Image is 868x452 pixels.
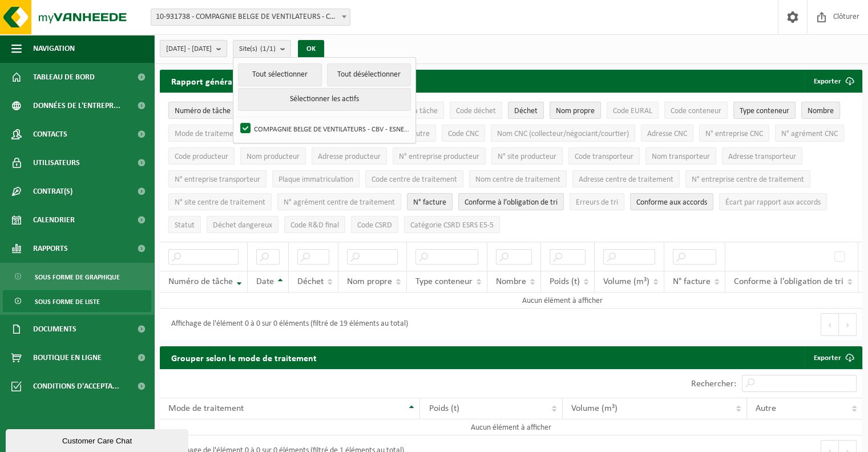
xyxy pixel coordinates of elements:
[168,170,267,187] button: N° entreprise transporteurN° entreprise transporteur: Activate to sort
[207,216,278,233] button: Déchet dangereux : Activate to sort
[284,198,395,207] span: N° agrément centre de traitement
[475,175,560,184] span: Nom centre de traitement
[233,40,291,57] button: Site(s)(1/1)
[297,277,324,286] span: Déchet
[645,147,716,165] button: Nom transporteurNom transporteur: Activate to sort
[429,404,459,413] span: Poids (t)
[33,234,68,263] span: Rapports
[664,102,728,119] button: Code conteneurCode conteneur: Activate to sort
[151,9,350,25] span: 10-931738 - COMPAGNIE BELGE DE VENTILATEURS - CBV
[6,427,191,452] iframe: chat widget
[572,170,680,187] button: Adresse centre de traitementAdresse centre de traitement: Activate to sort
[175,107,231,115] span: Numéro de tâche
[491,125,635,142] button: Nom CNC (collecteur/négociant/courtier)Nom CNC (collecteur/négociant/courtier): Activate to sort
[725,198,821,207] span: Écart par rapport aux accords
[641,125,693,142] button: Adresse CNCAdresse CNC: Activate to sort
[168,216,201,233] button: StatutStatut: Activate to sort
[290,221,339,230] span: Code R&D final
[240,147,306,165] button: Nom producteurNom producteur: Activate to sort
[556,107,595,115] span: Nom propre
[405,125,436,142] button: AutreAutre: Activate to sort
[239,41,276,58] span: Site(s)
[160,419,862,435] td: Aucun élément à afficher
[465,198,558,207] span: Conforme à l’obligation de tri
[579,175,673,184] span: Adresse centre de traitement
[284,216,345,233] button: Code R&D finalCode R&amp;D final: Activate to sort
[168,147,235,165] button: Code producteurCode producteur: Activate to sort
[407,193,453,210] button: N° factureN° facture: Activate to sort
[347,277,392,286] span: Nom propre
[256,277,274,286] span: Date
[175,175,260,184] span: N° entreprise transporteur
[35,266,120,288] span: Sous forme de graphique
[312,147,387,165] button: Adresse producteurAdresse producteur: Activate to sort
[168,404,244,413] span: Mode de traitement
[33,149,80,177] span: Utilisateurs
[722,147,802,165] button: Adresse transporteurAdresse transporteur: Activate to sort
[160,70,246,93] h2: Rapport général
[692,175,804,184] span: N° entreprise centre de traitement
[3,266,151,287] a: Sous forme de graphique
[278,175,353,184] span: Plaque immatriculation
[691,379,736,389] label: Rechercher:
[775,125,844,142] button: N° agrément CNCN° agrément CNC: Activate to sort
[357,221,392,230] span: Code CSRD
[568,147,640,165] button: Code transporteurCode transporteur: Activate to sort
[33,343,102,372] span: Boutique en ligne
[35,291,100,313] span: Sous forme de liste
[734,277,843,286] span: Conforme à l’obligation de tri
[673,277,710,286] span: N° facture
[458,193,564,210] button: Conforme à l’obligation de tri : Activate to sort
[404,216,500,233] button: Catégorie CSRD ESRS E5-5Catégorie CSRD ESRS E5-5: Activate to sort
[272,170,360,187] button: Plaque immatriculationPlaque immatriculation: Activate to sort
[33,34,75,63] span: Navigation
[166,41,212,58] span: [DATE] - [DATE]
[781,130,838,138] span: N° agrément CNC
[497,130,629,138] span: Nom CNC (collecteur/négociant/courtier)
[571,404,617,413] span: Volume (m³)
[318,153,381,161] span: Adresse producteur
[168,277,233,286] span: Numéro de tâche
[238,88,411,111] button: Sélectionner les actifs
[575,153,633,161] span: Code transporteur
[719,193,827,210] button: Écart par rapport aux accordsÉcart par rapport aux accords: Activate to sort
[705,130,763,138] span: N° entreprise CNC
[399,153,479,161] span: N° entreprise producteur
[491,147,563,165] button: N° site producteurN° site producteur : Activate to sort
[168,125,247,142] button: Mode de traitementMode de traitement: Activate to sort
[168,193,272,210] button: N° site centre de traitementN° site centre de traitement: Activate to sort
[247,153,300,161] span: Nom producteur
[607,102,659,119] button: Code EURALCode EURAL: Activate to sort
[168,102,237,119] button: Numéro de tâcheNuméro de tâche: Activate to remove sorting
[756,404,776,413] span: Autre
[442,125,485,142] button: Code CNCCode CNC: Activate to sort
[456,107,496,115] span: Code déchet
[671,107,721,115] span: Code conteneur
[728,153,796,161] span: Adresse transporteur
[372,175,457,184] span: Code centre de traitement
[448,130,479,138] span: Code CNC
[365,170,463,187] button: Code centre de traitementCode centre de traitement: Activate to sort
[415,277,473,286] span: Type conteneur
[805,346,861,369] a: Exporter
[603,277,649,286] span: Volume (m³)
[160,346,328,369] h2: Grouper selon le mode de traitement
[740,107,789,115] span: Type conteneur
[33,372,119,401] span: Conditions d'accepta...
[175,221,195,230] span: Statut
[630,193,713,210] button: Conforme aux accords : Activate to sort
[277,193,401,210] button: N° agrément centre de traitementN° agrément centre de traitement: Activate to sort
[33,63,95,91] span: Tableau de bord
[576,198,618,207] span: Erreurs de tri
[636,198,707,207] span: Conforme aux accords
[298,40,324,58] button: OK
[570,193,624,210] button: Erreurs de triErreurs de tri: Activate to sort
[151,9,350,26] span: 10-931738 - COMPAGNIE BELGE DE VENTILATEURS - CBV
[175,153,228,161] span: Code producteur
[498,153,556,161] span: N° site producteur
[514,107,538,115] span: Déchet
[550,102,601,119] button: Nom propreNom propre: Activate to sort
[175,130,240,138] span: Mode de traitement
[393,147,486,165] button: N° entreprise producteurN° entreprise producteur: Activate to sort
